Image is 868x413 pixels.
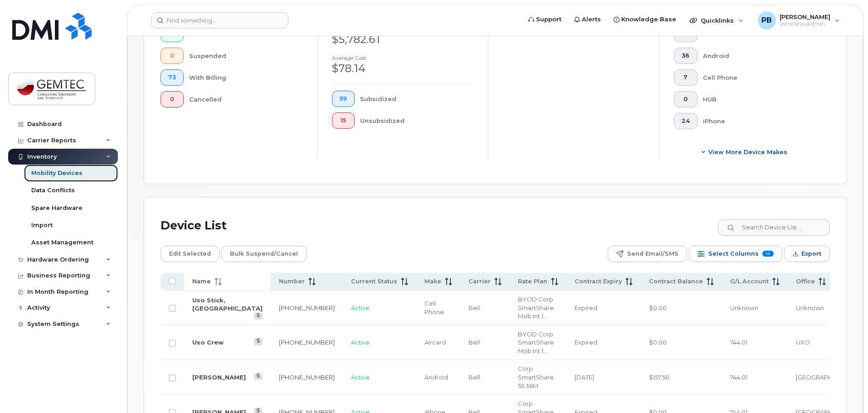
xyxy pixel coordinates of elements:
span: $0.00 [649,304,667,311]
span: [GEOGRAPHIC_DATA] [796,374,860,381]
div: $78.14 [332,61,473,76]
span: Name [192,277,211,286]
a: View Last Bill [254,313,263,320]
button: Export [784,246,830,262]
div: Suspended [189,48,303,64]
span: $0.00 [649,339,667,346]
span: Carrier [468,277,491,286]
span: Quicklinks [701,17,734,24]
button: Send Email/SMS [608,246,687,262]
span: 744.01 [730,339,747,346]
span: Contract Balance [649,277,703,286]
div: Patricia Boulanger [751,11,846,29]
span: Bell [468,339,480,346]
a: Alerts [568,10,607,29]
button: Select Columns 10 [689,246,782,262]
a: View Last Bill [254,338,263,345]
div: With Billing [189,69,303,86]
span: $157.50 [649,374,669,381]
button: 59 [332,91,355,107]
span: Current Status [351,277,397,286]
span: Contract Expiry [575,277,622,286]
button: 73 [161,69,184,86]
span: 36 [682,52,690,59]
button: 0 [161,48,184,64]
button: 7 [674,69,697,86]
div: HUB [703,91,816,107]
span: 744.01 [730,374,747,381]
span: BYOD Corp SmartShare Mob Int 10 [518,330,554,355]
span: Active [351,304,370,311]
span: Active [351,374,370,381]
span: Office [796,277,815,286]
span: Rate Plan [518,277,547,286]
span: Unknown [796,304,824,311]
input: Find something... [151,12,288,29]
span: Export [801,247,821,261]
span: Send Email/SMS [627,247,678,261]
span: 24 [682,117,690,125]
span: Unknown [730,304,758,311]
span: Make [424,277,441,286]
button: 15 [332,112,355,129]
a: Uxo Stick, [GEOGRAPHIC_DATA] [192,296,263,312]
div: Cancelled [189,91,303,107]
span: Number [279,277,305,286]
span: Active [351,339,370,346]
button: 36 [674,48,697,64]
span: 0 [682,96,690,103]
span: Alerts [582,15,601,24]
span: View More Device Makes [708,148,787,156]
span: Cell Phone [424,300,444,316]
div: Android [703,48,816,64]
h4: Average cost [332,55,473,61]
button: View More Device Makes [674,144,815,160]
div: Quicklinks [683,11,750,29]
div: Subsidized [360,91,474,107]
span: Bell [468,304,480,311]
button: Edit Selected [161,246,219,262]
div: Device List [161,214,227,238]
div: iPhone [703,113,816,129]
div: $5,782.61 [332,32,473,47]
button: 0 [161,91,184,107]
span: PB [761,15,772,26]
span: Bell [468,374,480,381]
span: Select Columns [708,247,759,261]
span: [PERSON_NAME] [780,13,830,20]
span: 15 [340,117,347,124]
a: View Last Bill [254,373,263,380]
span: Bulk Suspend/Cancel [230,247,298,261]
span: Expired [575,304,597,311]
span: 59 [340,95,347,102]
div: Unsubsidized [360,112,474,129]
span: Android [424,374,448,381]
span: G/L Account [730,277,769,286]
span: Corp SmartShare 55 36M [518,365,554,389]
a: [PHONE_NUMBER] [279,304,335,311]
span: 73 [168,74,176,81]
span: UXO [796,339,810,346]
span: 10 [762,251,774,257]
a: Knowledge Base [607,10,683,29]
a: [PHONE_NUMBER] [279,339,335,346]
span: Support [536,15,561,24]
button: 0 [674,91,697,107]
span: Knowledge Base [621,15,676,24]
a: [PHONE_NUMBER] [279,374,335,381]
button: Bulk Suspend/Cancel [221,246,307,262]
a: Support [522,10,568,29]
span: BYOD Corp SmartShare Mob Int 10 [518,296,554,320]
span: Edit Selected [169,247,211,261]
a: [PERSON_NAME] [192,374,246,381]
span: 0 [168,52,176,59]
div: Cell Phone [703,69,816,86]
input: Search Device List ... [718,219,830,236]
a: Uxo Crew [192,339,224,346]
span: Aircard [424,339,446,346]
span: 0 [168,96,176,103]
span: 7 [682,74,690,81]
span: Wireless Admin [780,20,830,28]
button: 24 [674,113,697,129]
span: [DATE] [575,374,594,381]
